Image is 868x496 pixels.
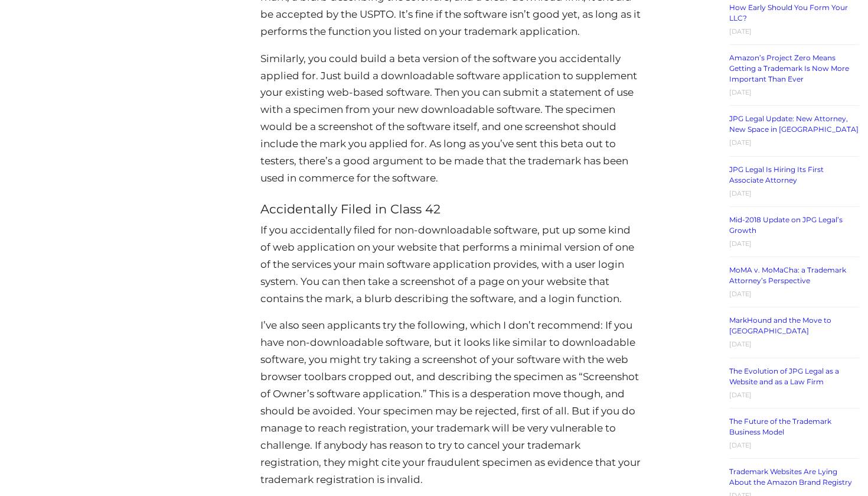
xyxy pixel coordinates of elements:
time: [DATE] [729,340,752,348]
a: MoMA v. MoMaCha: a Trademark Attorney’s Perspective [729,265,846,285]
p: I’ve also seen applicants try the following, which I don’t recommend: If you have non-downloadabl... [260,317,642,488]
p: Similarly, you could build a beta version of the software you accidentally applied for. Just buil... [260,50,642,187]
h3: Accidentally Filed in Class 42 [260,197,642,222]
time: [DATE] [729,441,752,449]
time: [DATE] [729,138,752,147]
time: [DATE] [729,391,752,399]
a: Trademark Websites Are Lying About the Amazon Brand Registry [729,467,852,487]
time: [DATE] [729,27,752,35]
a: The Future of the Trademark Business Model [729,417,831,436]
a: JPG Legal Is Hiring Its First Associate Attorney [729,165,824,184]
a: The Evolution of JPG Legal as a Website and as a Law Firm [729,367,839,386]
a: JPG Legal Update: New Attorney, New Space in [GEOGRAPHIC_DATA] [729,114,859,134]
time: [DATE] [729,88,752,96]
time: [DATE] [729,290,752,298]
time: [DATE] [729,189,752,197]
a: How Early Should You Form Your LLC? [729,3,848,22]
a: Amazon’s Project Zero Means Getting a Trademark Is Now More Important Than Ever [729,53,849,83]
p: If you accidentally filed for non-downloadable software, put up some kind of web application on y... [260,222,642,307]
a: MarkHound and the Move to [GEOGRAPHIC_DATA] [729,316,831,335]
a: Mid-2018 Update on JPG Legal’s Growth [729,215,843,235]
time: [DATE] [729,239,752,248]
